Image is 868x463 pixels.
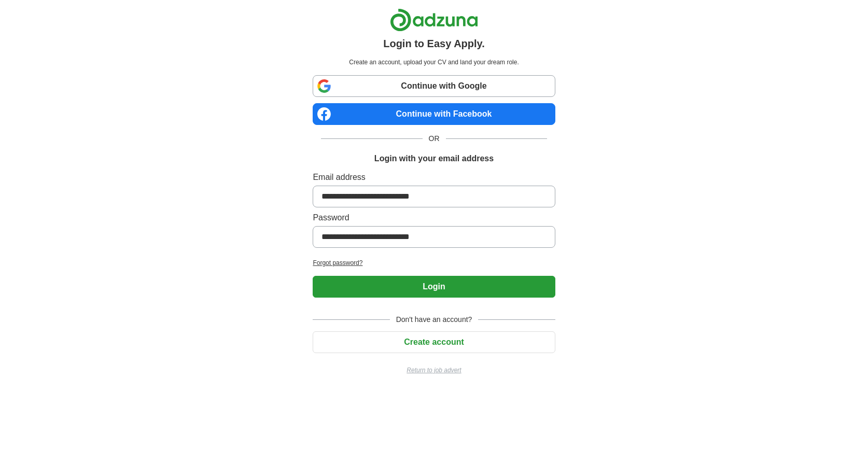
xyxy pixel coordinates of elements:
[313,212,555,224] label: Password
[313,276,555,298] button: Login
[383,36,485,51] h1: Login to Easy Apply.
[390,8,478,32] img: Adzuna logo
[313,258,555,268] a: Forgot password?
[423,133,446,144] span: OR
[313,366,555,375] a: Return to job advert
[313,171,555,184] label: Email address
[315,58,553,67] p: Create an account, upload your CV and land your dream role.
[374,152,494,165] h1: Login with your email address
[313,103,555,125] a: Continue with Facebook
[390,314,479,325] span: Don't have an account?
[313,75,555,97] a: Continue with Google
[313,331,555,353] button: Create account
[313,338,555,346] a: Create account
